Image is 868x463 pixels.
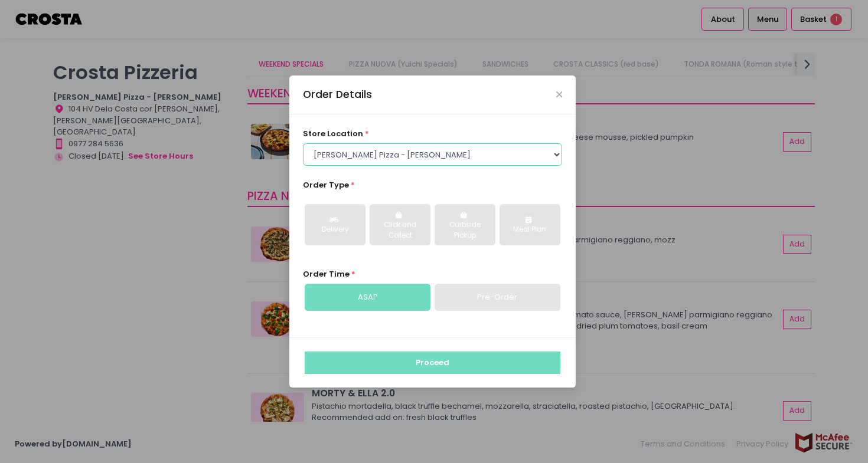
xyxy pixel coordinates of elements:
[508,225,552,235] div: Meal Plan
[303,128,363,139] span: store location
[305,352,560,374] button: Proceed
[378,220,422,241] div: Click and Collect
[556,91,562,97] button: Close
[313,225,357,235] div: Delivery
[443,220,487,241] div: Curbside Pickup
[303,268,350,280] span: Order Time
[303,87,372,102] div: Order Details
[303,179,349,191] span: Order Type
